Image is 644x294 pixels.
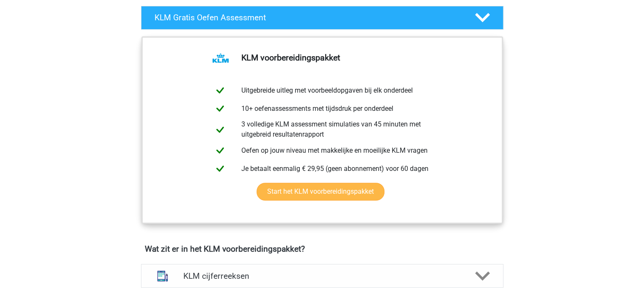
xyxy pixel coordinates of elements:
img: cijferreeksen [152,265,174,287]
a: KLM Gratis Oefen Assessment [138,6,507,30]
h4: KLM Gratis Oefen Assessment [155,13,461,22]
a: Start het KLM voorbereidingspakket [257,183,384,201]
h4: KLM cijferreeksen [183,271,461,281]
a: cijferreeksen KLM cijferreeksen [138,264,507,288]
h4: Wat zit er in het KLM voorbereidingspakket? [145,244,500,254]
